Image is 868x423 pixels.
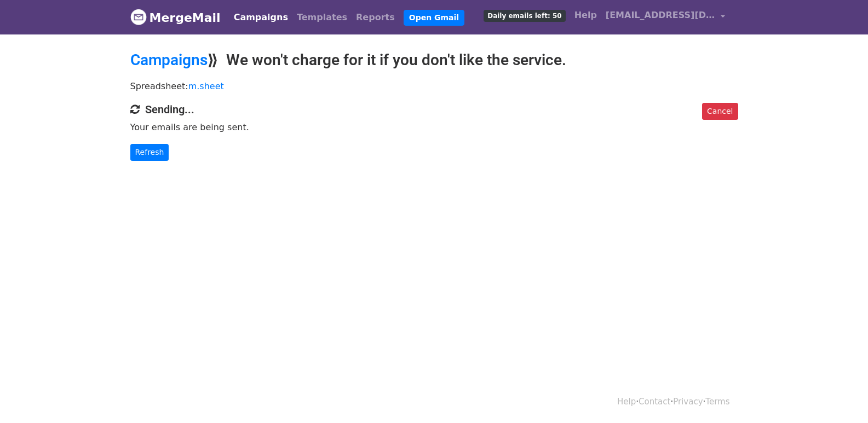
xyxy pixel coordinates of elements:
[130,103,738,116] h4: Sending...
[673,397,703,407] a: Privacy
[292,7,352,28] a: Templates
[479,4,570,26] a: Daily emails left: 50
[352,7,399,28] a: Reports
[639,397,670,407] a: Contact
[229,7,292,28] a: Campaigns
[617,397,636,407] a: Help
[484,10,565,22] span: Daily emails left: 50
[606,9,715,22] span: [EMAIL_ADDRESS][DOMAIN_NAME]
[705,397,729,407] a: Terms
[130,51,738,69] h2: ⟫ We won't charge for it if you don't like the service.
[130,6,221,29] a: MergeMail
[130,121,738,133] p: Your emails are being sent.
[130,9,147,25] img: MergeMail logo
[188,81,224,91] a: m.sheet
[404,10,464,26] a: Open Gmail
[130,51,208,69] a: Campaigns
[702,103,738,120] a: Cancel
[130,144,169,161] a: Refresh
[130,80,738,92] p: Spreadsheet:
[813,370,868,423] iframe: Chat Widget
[601,4,729,30] a: [EMAIL_ADDRESS][DOMAIN_NAME]
[570,4,601,26] a: Help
